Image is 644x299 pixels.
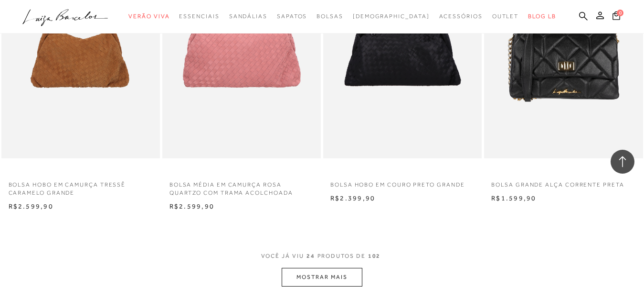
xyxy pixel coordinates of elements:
span: 24 [306,253,315,259]
span: Outlet [492,13,519,20]
a: BOLSA MÉDIA EM CAMURÇA ROSA QUARTZO COM TRAMA ACOLCHOADA [162,175,321,197]
a: BOLSA GRANDE ALÇA CORRENTE PRETA [484,175,643,189]
span: Essenciais [179,13,219,20]
a: categoryNavScreenReaderText [492,8,519,25]
span: [DEMOGRAPHIC_DATA] [353,13,430,20]
span: Verão Viva [128,13,169,20]
a: noSubCategoriesText [353,8,430,25]
span: R$2.399,90 [330,194,375,202]
a: BLOG LB [528,8,556,25]
a: BOLSA HOBO EM COURO PRETO GRANDE [323,175,482,189]
span: Sapatos [277,13,307,20]
button: MOSTRAR MAIS [282,268,362,287]
a: categoryNavScreenReaderText [128,8,169,25]
a: categoryNavScreenReaderText [229,8,267,25]
span: 0 [617,10,623,16]
a: BOLSA HOBO EM CAMURÇA TRESSÊ CARAMELO GRANDE [1,175,160,197]
span: R$2.599,90 [9,202,53,210]
span: Acessórios [439,13,483,20]
span: R$1.599,90 [491,194,536,202]
a: categoryNavScreenReaderText [439,8,483,25]
button: 0 [610,11,623,23]
a: categoryNavScreenReaderText [179,8,219,25]
span: Sandálias [229,13,267,20]
span: 102 [368,253,381,259]
a: categoryNavScreenReaderText [317,8,343,25]
span: R$2.599,90 [169,202,214,210]
span: BLOG LB [528,13,556,20]
a: categoryNavScreenReaderText [277,8,307,25]
span: Bolsas [317,13,343,20]
span: VOCÊ JÁ VIU PRODUTOS DE [261,253,383,259]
